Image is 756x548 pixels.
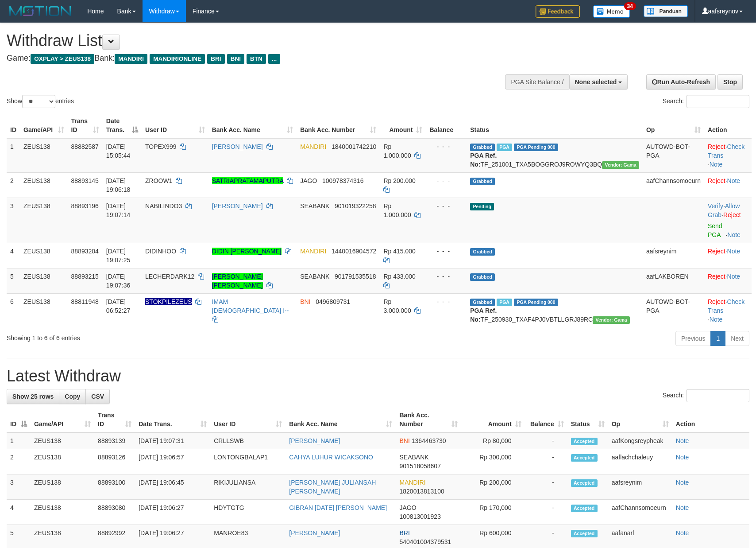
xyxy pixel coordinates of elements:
[643,268,704,293] td: aafLAKBOREN
[135,432,210,449] td: [DATE] 19:07:31
[575,78,617,86] span: None selected
[106,202,131,218] span: [DATE] 19:07:14
[94,432,135,449] td: 88893139
[94,474,135,500] td: 88893100
[571,438,598,445] span: Accepted
[396,407,461,432] th: Bank Acc. Number: activate to sort column ascending
[608,500,672,525] td: aafChannsomoeurn
[106,248,131,264] span: [DATE] 19:07:25
[285,407,396,432] th: Bank Acc. Name: activate to sort column ascending
[300,248,326,255] span: MANDIRI
[316,298,350,305] span: Copy 0496809731 to clipboard
[59,389,86,404] a: Copy
[227,54,244,64] span: BNI
[135,449,210,474] td: [DATE] 19:06:57
[708,202,740,218] a: Allow Grab
[676,479,689,486] a: Note
[676,504,689,511] a: Note
[106,273,131,289] span: [DATE] 19:07:36
[708,248,725,255] a: Reject
[525,500,567,525] td: -
[470,273,495,281] span: Grabbed
[71,273,99,280] span: 88893215
[210,407,285,432] th: User ID: activate to sort column ascending
[412,437,446,444] span: Copy 1364463730 to clipboard
[708,298,725,305] a: Reject
[497,144,512,151] span: Marked by aafnoeunsreypich
[470,152,497,168] b: PGA Ref. No:
[7,113,20,138] th: ID
[20,198,68,243] td: ZEUS138
[676,437,689,444] a: Note
[643,293,704,327] td: AUTOWD-BOT-PGA
[467,113,643,138] th: Status
[643,113,704,138] th: Op: activate to sort column ascending
[71,202,99,210] span: 88893196
[212,273,263,289] a: [PERSON_NAME] [PERSON_NAME]
[20,138,68,173] td: ZEUS138
[470,203,494,210] span: Pending
[710,316,723,323] a: Note
[71,143,99,150] span: 88882587
[571,454,598,462] span: Accepted
[687,389,749,402] input: Search:
[675,331,711,346] a: Previous
[525,449,567,474] td: -
[461,449,525,474] td: Rp 300,000
[644,5,688,17] img: panduan.png
[289,479,376,495] a: [PERSON_NAME] JULIANSAH [PERSON_NAME]
[71,248,99,255] span: 88893204
[399,513,440,520] span: Copy 100813001923 to clipboard
[7,198,20,243] td: 3
[643,138,704,173] td: AUTOWD-BOT-PGA
[289,529,340,536] a: [PERSON_NAME]
[525,474,567,500] td: -
[208,113,297,138] th: Bank Acc. Name: activate to sort column ascending
[624,2,636,10] span: 34
[210,474,285,500] td: RIKIJULIANSA
[68,113,103,138] th: Trans ID: activate to sort column ascending
[571,479,598,487] span: Accepted
[7,4,74,18] img: MOTION_logo.png
[704,293,752,327] td: · ·
[289,454,373,461] a: CAHYA LUHUR WICAKSONO
[212,248,282,255] a: DIDIN [PERSON_NAME]
[571,505,598,512] span: Accepted
[212,298,289,314] a: IMAM [DEMOGRAPHIC_DATA] I--
[380,113,426,138] th: Amount: activate to sort column ascending
[399,462,440,470] span: Copy 901518058607 to clipboard
[426,113,467,138] th: Balance
[212,143,263,150] a: [PERSON_NAME]
[300,273,329,280] span: SEABANK
[335,202,376,210] span: Copy 901019322258 to clipboard
[505,74,569,89] div: PGA Site Balance /
[297,113,380,138] th: Bank Acc. Number: activate to sort column ascending
[383,177,415,184] span: Rp 200.000
[207,54,224,64] span: BRI
[708,202,723,210] a: Verify
[268,54,280,64] span: ...
[708,177,725,184] a: Reject
[663,389,749,402] label: Search:
[608,432,672,449] td: aafKongsreypheak
[525,407,567,432] th: Balance: activate to sort column ascending
[300,298,310,305] span: BNI
[65,393,80,400] span: Copy
[461,474,525,500] td: Rp 200,000
[7,138,20,173] td: 1
[608,407,672,432] th: Op: activate to sort column ascending
[676,529,689,536] a: Note
[399,454,428,461] span: SEABANK
[85,389,110,404] a: CSV
[383,143,411,159] span: Rp 1.000.000
[461,432,525,449] td: Rp 80,000
[31,407,94,432] th: Game/API: activate to sort column ascending
[708,202,740,218] span: ·
[704,268,752,293] td: ·
[571,530,598,537] span: Accepted
[145,248,176,255] span: DIDINHOO
[687,95,749,108] input: Search:
[322,177,363,184] span: Copy 100978374316 to clipboard
[608,449,672,474] td: aaflachchaleuy
[429,202,463,210] div: - - -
